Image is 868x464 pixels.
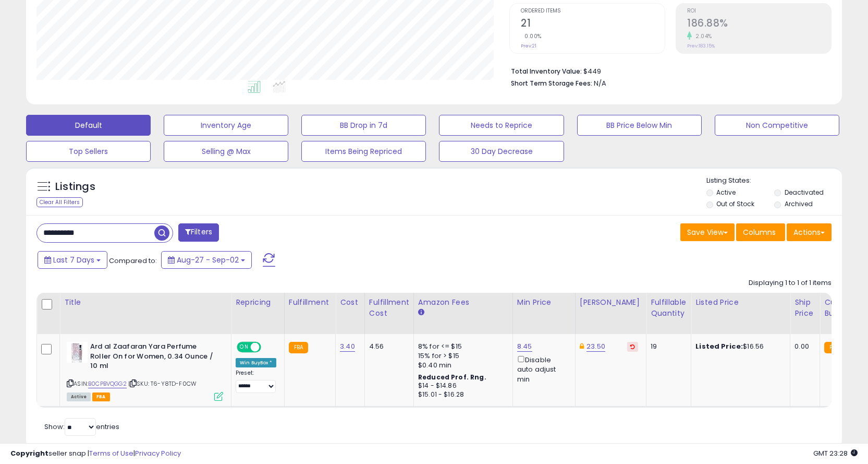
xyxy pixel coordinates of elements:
a: 3.40 [340,341,355,352]
button: Inventory Age [164,115,288,136]
small: FBA [824,342,843,353]
span: Show: entries [44,422,119,432]
button: Top Sellers [26,141,151,162]
h2: 21 [521,17,665,31]
h5: Listings [55,180,95,194]
div: Ship Price [794,297,815,319]
div: Preset: [236,370,276,393]
div: Listed Price [695,297,786,308]
b: Reduced Prof. Rng. [418,373,486,382]
div: Fulfillment [289,297,331,308]
div: ASIN: [67,342,223,400]
button: Items Being Repriced [301,141,426,162]
label: Out of Stock [716,199,754,208]
button: 30 Day Decrease [439,141,564,162]
div: 0.00 [794,342,812,351]
p: Listing States: [706,176,842,186]
span: FBA [92,392,110,401]
button: Aug-27 - Sep-02 [161,251,252,269]
small: Amazon Fees. [418,308,424,317]
div: Cost [340,297,360,308]
span: All listings currently available for purchase on Amazon [67,392,91,401]
div: 15% for > $15 [418,351,505,361]
div: Win BuyBox * [236,358,276,367]
small: FBA [289,342,308,353]
div: $0.40 min [418,361,505,370]
div: Displaying 1 to 1 of 1 items [749,278,832,288]
div: 4.56 [369,342,406,351]
li: $449 [511,64,824,77]
span: OFF [260,343,276,352]
span: ON [238,343,251,352]
span: Columns [743,227,776,237]
a: Privacy Policy [135,448,181,458]
span: Compared to: [109,256,157,266]
span: Aug-27 - Sep-02 [177,255,239,265]
div: $14 - $14.86 [418,382,505,390]
button: BB Drop in 7d [301,115,426,136]
div: seller snap | | [10,449,181,459]
div: Disable auto adjust min [517,354,567,384]
button: Filters [178,223,219,242]
div: 8% for <= $15 [418,342,505,351]
button: Non Competitive [715,115,839,136]
b: Listed Price: [695,341,743,351]
span: ROI [687,8,831,14]
small: Prev: 21 [521,43,536,49]
a: 8.45 [517,341,532,352]
span: 2025-09-10 23:28 GMT [813,448,858,458]
b: Total Inventory Value: [511,67,582,76]
button: Columns [736,223,785,241]
div: $15.01 - $16.28 [418,390,505,399]
div: Min Price [517,297,571,308]
button: BB Price Below Min [577,115,702,136]
small: Prev: 183.15% [687,43,715,49]
div: Amazon Fees [418,297,508,308]
div: Repricing [236,297,280,308]
button: Selling @ Max [164,141,288,162]
small: 0.00% [521,32,542,40]
label: Archived [785,199,813,208]
strong: Copyright [10,448,48,458]
div: Fulfillable Quantity [651,297,687,319]
button: Save View [680,223,735,241]
span: Last 7 Days [53,255,94,265]
span: N/A [594,78,606,88]
button: Last 7 Days [38,251,107,269]
h2: 186.88% [687,17,831,31]
a: B0CPBVQGG2 [88,379,127,388]
label: Deactivated [785,188,824,197]
label: Active [716,188,736,197]
img: 41OxWmGH7eL._SL40_.jpg [67,342,88,363]
div: $16.56 [695,342,782,351]
div: [PERSON_NAME] [580,297,642,308]
button: Default [26,115,151,136]
b: Ard al Zaafaran Yara Perfume Roller On for Women, 0.34 Ounce / 10 ml [90,342,217,374]
button: Needs to Reprice [439,115,564,136]
span: | SKU: T6-Y8TD-F0CW [128,379,197,388]
a: 23.50 [586,341,605,352]
div: 19 [651,342,683,351]
div: Title [64,297,227,308]
span: Ordered Items [521,8,665,14]
div: Clear All Filters [36,197,83,207]
small: 2.04% [692,32,712,40]
div: Fulfillment Cost [369,297,409,319]
b: Short Term Storage Fees: [511,79,592,88]
button: Actions [787,223,832,241]
a: Terms of Use [89,448,133,458]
